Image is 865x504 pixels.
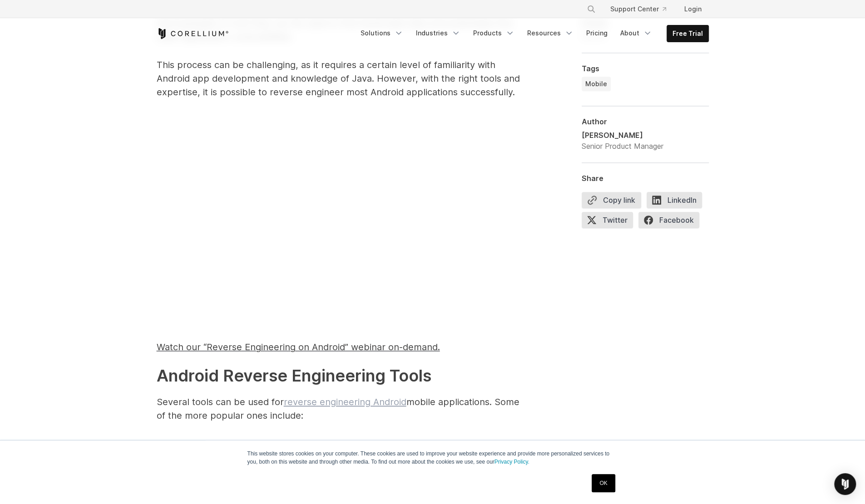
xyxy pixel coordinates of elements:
[582,212,633,228] span: Twitter
[247,450,618,466] p: This website stores cookies on your computer. These cookies are used to improve your website expe...
[355,25,409,41] a: Solutions
[576,1,709,17] div: Navigation Menu
[157,58,520,99] p: This process can be challenging, as it requires a certain level of familiarity with Android app d...
[638,212,699,228] span: Facebook
[647,192,707,212] a: LinkedIn
[581,25,613,41] a: Pricing
[175,438,489,476] span: : A powerful tool for reverse engineering APK files. It can decode application resources to their...
[157,342,440,352] span: Watch our “Reverse Engineering on Android” webinar on-demand.
[603,1,673,17] a: Support Center
[582,117,709,126] div: Author
[667,25,708,42] a: Free Trial
[582,174,709,183] div: Share
[468,25,520,41] a: Products
[284,396,406,407] a: reverse engineering Android
[638,212,705,232] a: Facebook
[410,25,466,41] a: Industries
[157,28,229,39] a: Corellium Home
[175,438,209,449] span: APKtool
[582,130,663,141] div: [PERSON_NAME]
[582,141,663,152] div: Senior Product Manager
[647,192,702,208] span: LinkedIn
[585,79,607,88] span: Mobile
[157,113,520,318] iframe: HubSpot Video
[677,1,709,17] a: Login
[582,64,709,73] div: Tags
[582,77,611,91] a: Mobile
[494,459,529,465] a: Privacy Policy.
[834,473,856,495] div: Open Intercom Messenger
[592,474,615,492] a: OK
[157,395,520,422] p: Several tools can be used for mobile applications. Some of the more popular ones include:
[583,1,599,17] button: Search
[615,25,657,41] a: About
[522,25,579,41] a: Resources
[355,25,709,42] div: Navigation Menu
[582,212,638,232] a: Twitter
[157,345,440,352] a: Watch our “Reverse Engineering on Android” webinar on-demand.
[582,192,641,208] button: Copy link
[157,366,431,386] strong: Android Reverse Engineering Tools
